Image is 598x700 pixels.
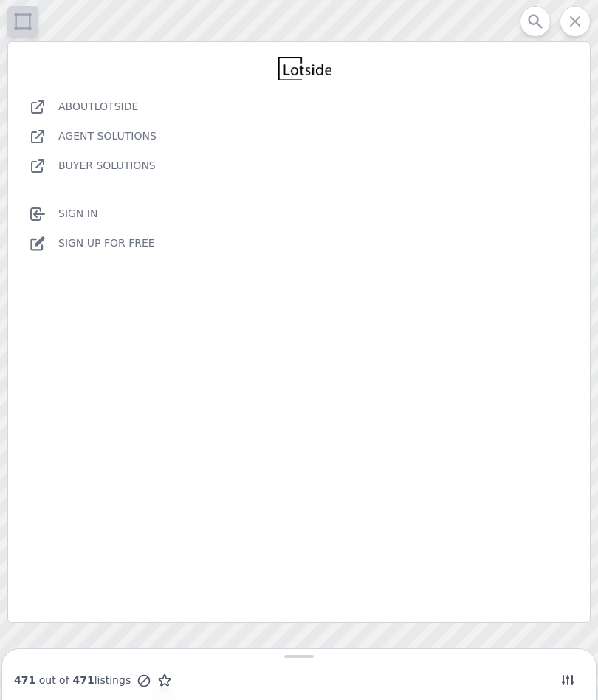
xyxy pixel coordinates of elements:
[69,674,94,686] span: 471
[29,159,156,171] a: Buyer Solutions
[29,231,155,255] a: Sign Up for free
[14,673,172,688] div: out of listings
[278,57,331,80] img: Lotside
[29,207,97,219] a: Sign In
[14,674,35,686] span: 471
[58,100,138,112] a: AboutLotside
[58,130,157,142] a: Agent Solutions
